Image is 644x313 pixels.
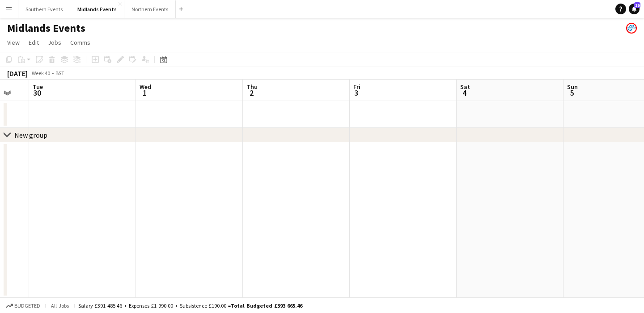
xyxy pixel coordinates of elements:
app-user-avatar: RunThrough Events [626,23,637,34]
span: Comms [70,38,90,47]
span: 3 [352,88,360,98]
button: Midlands Events [70,0,124,18]
span: Sat [460,83,470,91]
span: 26 [634,2,640,8]
span: Jobs [48,38,61,47]
span: Fri [353,83,360,91]
span: Sun [567,83,578,91]
span: Budgeted [14,303,40,309]
div: [DATE] [7,69,28,78]
span: 1 [138,88,151,98]
span: View [7,38,20,47]
a: Jobs [44,37,65,48]
div: New group [14,131,47,140]
div: Salary £391 485.46 + Expenses £1 990.00 + Subsistence £190.00 = [78,302,302,309]
span: Tue [33,83,43,91]
a: View [4,37,23,48]
a: Comms [67,37,94,48]
span: 30 [31,88,43,98]
a: 26 [629,4,640,14]
span: Week 40 [30,70,52,76]
span: Edit [29,38,39,47]
span: Total Budgeted £393 665.46 [231,302,302,309]
a: Edit [25,37,42,48]
button: Southern Events [18,0,70,18]
span: 2 [245,88,258,98]
span: 5 [566,88,578,98]
span: 4 [459,88,470,98]
span: Wed [140,83,151,91]
span: All jobs [49,302,71,309]
button: Budgeted [4,301,42,311]
div: BST [55,70,64,76]
span: Thu [246,83,258,91]
h1: Midlands Events [7,21,85,35]
button: Northern Events [124,0,176,18]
